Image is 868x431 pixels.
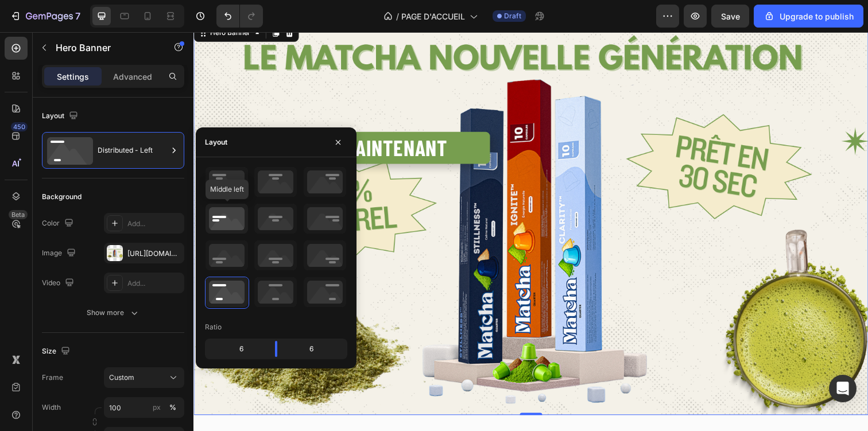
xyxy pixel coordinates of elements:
button: % [150,401,164,414]
p: Advanced [113,71,152,83]
button: Save [711,5,749,28]
div: 6 [207,341,266,357]
button: Upgrade to publish [754,5,863,28]
p: Settings [57,71,89,83]
button: 7 [5,5,86,28]
div: Size [42,344,72,359]
div: Layout [42,108,80,124]
div: Image [42,246,78,261]
div: Open Intercom Messenger [829,375,857,402]
div: 6 [286,341,345,357]
div: 450 [11,122,28,131]
div: Distributed - Left [98,137,168,164]
span: Draft [504,11,521,21]
label: Width [42,402,61,413]
div: Add... [127,219,181,229]
div: Layout [205,137,227,147]
button: px [166,401,180,414]
div: % [169,402,176,413]
span: / [396,10,399,22]
div: Background [42,192,82,202]
div: Add... [127,278,181,289]
div: [URL][DOMAIN_NAME] [127,248,181,259]
p: Hero Banner [56,41,153,55]
div: Beta [9,210,28,219]
p: 7 [75,9,80,23]
span: Save [721,11,740,21]
span: PAGE D'ACCUEIL [401,10,465,22]
div: Video [42,275,76,291]
span: Custom [109,372,134,383]
label: Frame [42,372,63,383]
div: px [153,402,161,413]
button: Custom [104,367,184,388]
div: Show more [87,307,140,319]
div: Upgrade to publish [764,10,854,22]
div: Color [42,216,76,231]
button: Show more [42,302,184,323]
div: Ratio [205,322,222,332]
input: px% [104,397,184,418]
iframe: Design area [193,32,868,431]
div: Undo/Redo [216,5,263,28]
